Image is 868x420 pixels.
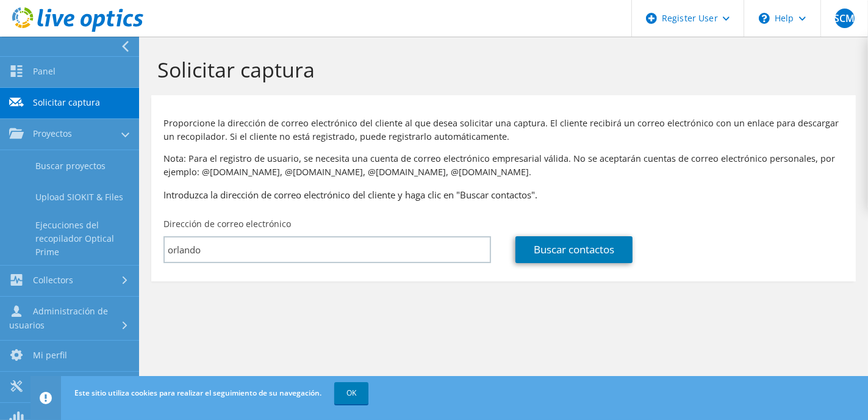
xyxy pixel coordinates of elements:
p: Nota: Para el registro de usuario, se necesita una cuenta de correo electrónico empresarial válid... [163,152,844,179]
svg: \n [759,13,770,24]
a: OK [334,382,368,404]
span: Este sitio utiliza cookies para realizar el seguimiento de su navegación. [74,388,321,398]
h1: Solicitar captura [157,57,844,82]
p: Proporcione la dirección de correo electrónico del cliente al que desea solicitar una captura. El... [163,117,844,143]
h3: Introduzca la dirección de correo electrónico del cliente y haga clic en "Buscar contactos". [163,188,844,201]
span: SCM [835,9,855,28]
a: Buscar contactos [515,236,633,263]
label: Dirección de correo electrónico [163,218,291,230]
